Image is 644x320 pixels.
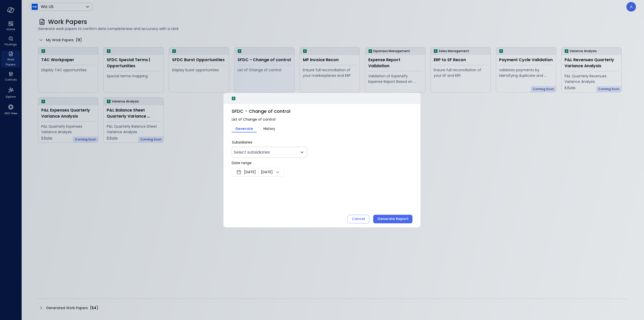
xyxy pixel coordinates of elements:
[261,169,273,175] span: [DATE]
[263,126,275,131] span: History
[352,216,365,222] div: Cancel
[348,215,369,223] button: Cancel
[232,140,413,145] p: Subsidiaries
[244,169,256,175] span: [DATE]
[232,117,413,122] span: List of Change of control
[232,108,413,115] span: SFDC - Change of control
[234,149,299,155] p: Select subsidiaries
[232,160,252,165] span: Date range
[373,215,413,223] button: Generate Report
[258,169,259,175] span: |
[235,126,253,131] span: Generate
[377,216,409,222] div: Generate Report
